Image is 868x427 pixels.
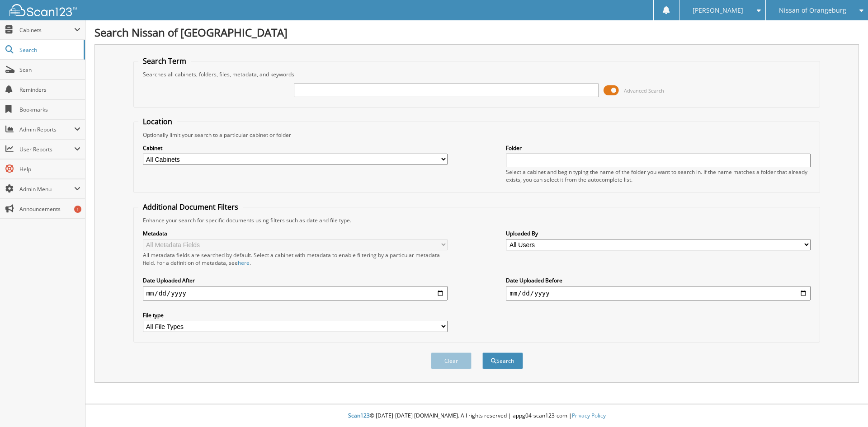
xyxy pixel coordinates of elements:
div: Optionally limit your search to a particular cabinet or folder [138,131,816,139]
span: Nissan of Orangeburg [779,8,846,13]
img: scan123-logo-white.svg [9,4,77,16]
span: Scan123 [348,412,370,419]
input: end [506,286,811,300]
span: [PERSON_NAME] [693,8,743,13]
label: Uploaded By [506,230,811,237]
div: © [DATE]-[DATE] [DOMAIN_NAME]. All rights reserved | appg04-scan123-com | [85,405,868,427]
a: here [238,259,250,267]
span: Admin Menu [19,185,74,193]
input: start [143,286,448,300]
label: Metadata [143,230,448,237]
a: Privacy Policy [572,412,606,419]
span: Search [19,46,79,54]
span: User Reports [19,145,74,153]
span: Scan [19,66,80,74]
button: Search [482,352,523,369]
button: Clear [431,352,472,369]
div: All metadata fields are searched by default. Select a cabinet with metadata to enable filtering b... [143,251,448,267]
div: Enhance your search for specific documents using filters such as date and file type. [138,216,816,224]
label: Date Uploaded After [143,277,448,284]
div: Searches all cabinets, folders, files, metadata, and keywords [138,70,816,78]
span: Cabinets [19,26,74,34]
label: File type [143,311,448,319]
legend: Additional Document Filters [138,202,243,212]
span: Announcements [19,205,80,213]
span: Help [19,165,80,173]
legend: Location [138,117,177,127]
span: Bookmarks [19,106,80,113]
legend: Search Term [138,56,191,66]
label: Cabinet [143,144,448,152]
h1: Search Nissan of [GEOGRAPHIC_DATA] [94,25,859,40]
iframe: Chat Widget [823,384,868,427]
label: Date Uploaded Before [506,277,811,284]
span: Admin Reports [19,126,74,133]
span: Advanced Search [624,87,664,94]
span: Reminders [19,86,80,94]
div: Select a cabinet and begin typing the name of the folder you want to search in. If the name match... [506,168,811,183]
label: Folder [506,144,811,152]
div: 1 [74,206,81,213]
